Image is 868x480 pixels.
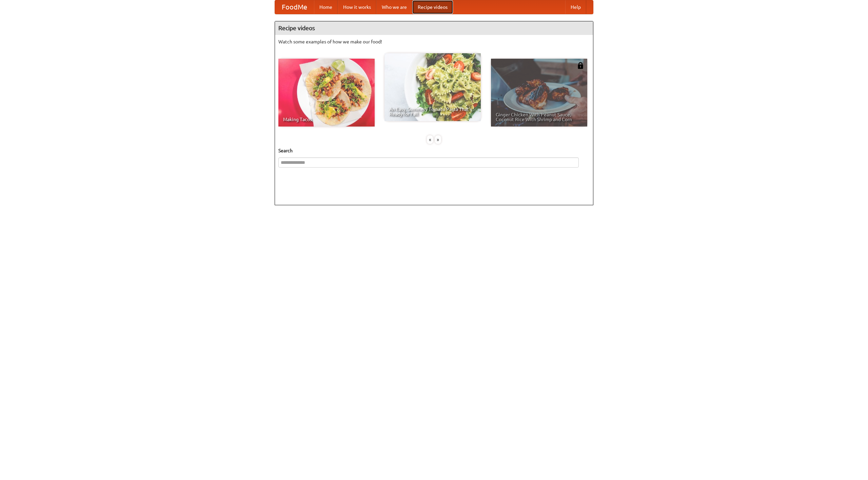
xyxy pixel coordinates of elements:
h4: Recipe videos [275,21,593,35]
h5: Search [278,147,590,154]
a: Who we are [376,0,412,14]
p: Watch some examples of how we make our food! [278,38,590,45]
div: « [427,135,433,144]
span: Making Tacos [283,117,370,122]
a: Recipe videos [412,0,453,14]
a: How it works [338,0,376,14]
div: » [435,135,441,144]
span: An Easy, Summery Tomato Pasta That's Ready for Fall [389,107,476,116]
a: An Easy, Summery Tomato Pasta That's Ready for Fall [384,53,481,121]
img: 483408.png [577,62,584,69]
a: FoodMe [275,0,314,14]
a: Making Tacos [278,59,375,127]
a: Help [565,0,586,14]
a: Home [314,0,338,14]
